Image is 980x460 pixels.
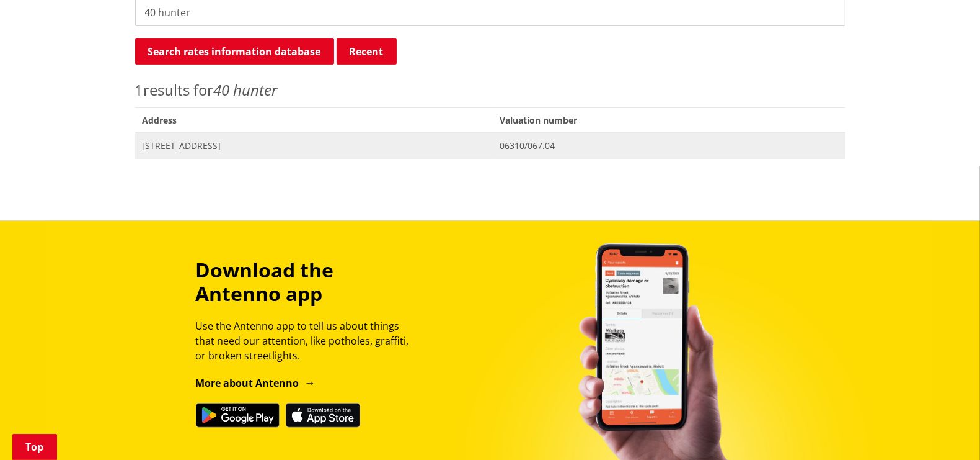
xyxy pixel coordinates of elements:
[196,376,316,390] a: More about Antenno
[492,107,845,133] span: Valuation number
[337,38,397,65] button: Recent
[923,408,968,453] iframe: Messenger Launcher
[286,403,360,428] img: Download on the App Store
[143,140,485,152] span: [STREET_ADDRESS]
[135,107,493,133] span: Address
[196,403,280,428] img: Get it on Google Play
[135,133,845,158] a: [STREET_ADDRESS] 06310/067.04
[214,79,278,100] em: 40 hunter
[135,79,845,101] p: results for
[196,258,420,306] h3: Download the Antenno app
[500,140,837,152] span: 06310/067.04
[196,318,420,363] p: Use the Antenno app to tell us about things that need our attention, like potholes, graffiti, or ...
[135,38,334,65] button: Search rates information database
[12,434,57,460] a: Top
[135,79,144,100] span: 1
